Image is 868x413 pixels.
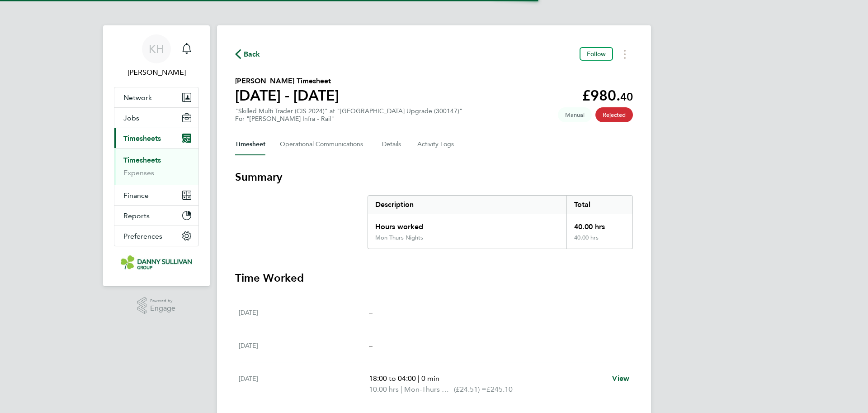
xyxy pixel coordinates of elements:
div: Timesheets [114,148,198,185]
div: [DATE] [239,340,369,351]
div: 40.00 hrs [566,234,632,249]
span: Jobs [123,114,139,122]
span: | [401,385,402,394]
span: 18:00 to 04:00 [369,374,416,383]
button: Preferences [114,226,198,246]
span: 10.00 hrs [369,385,399,394]
a: View [612,373,629,384]
span: – [369,341,373,350]
span: Katie Holland [114,67,199,78]
button: Jobs [114,108,198,128]
a: Expenses [123,168,154,177]
h3: Time Worked [235,271,633,285]
span: Timesheets [123,134,161,143]
span: Back [244,49,260,60]
button: Timesheet [235,134,265,155]
span: Network [123,93,152,102]
a: KH[PERSON_NAME] [114,34,199,78]
div: [DATE] [239,373,369,395]
button: Reports [114,206,198,226]
button: Network [114,87,198,107]
button: Finance [114,185,198,205]
button: Details [382,134,403,155]
span: (£24.51) = [454,385,486,394]
div: Summary [368,195,633,249]
img: dannysullivan-logo-retina.png [121,255,192,270]
button: Activity Logs [417,134,455,155]
div: "Skilled Multi Trader (CIS 2024)" at "[GEOGRAPHIC_DATA] Upgrade (300147)" [235,107,462,123]
span: 0 min [421,374,439,383]
nav: Main navigation [103,25,210,286]
span: Engage [150,305,175,312]
span: This timesheet was manually created. [558,107,592,122]
span: – [369,308,373,317]
button: Operational Communications [280,134,368,155]
span: Follow [587,50,606,58]
span: View [612,374,629,383]
span: 40 [620,90,633,103]
h2: [PERSON_NAME] Timesheet [235,76,339,86]
div: [DATE] [239,307,369,318]
span: Finance [123,191,149,200]
span: KH [149,43,164,55]
button: Follow [580,47,613,61]
div: For "[PERSON_NAME] Infra - Rail" [235,115,462,123]
span: Preferences [123,232,162,240]
span: Powered by [150,297,175,305]
button: Back [235,48,260,60]
button: Timesheets Menu [617,47,633,61]
span: This timesheet has been rejected. [595,107,633,122]
span: £245.10 [486,385,513,394]
div: 40.00 hrs [566,214,632,234]
h3: Summary [235,170,633,184]
div: Total [566,196,632,214]
div: Hours worked [368,214,566,234]
span: | [418,374,420,383]
div: Mon-Thurs Nights [375,234,423,241]
h1: [DATE] - [DATE] [235,86,339,105]
a: Powered byEngage [137,297,176,314]
div: Description [368,196,566,214]
span: Reports [123,211,150,220]
a: Go to home page [114,255,199,270]
span: Mon-Thurs Nights [404,384,454,395]
button: Timesheets [114,128,198,148]
a: Timesheets [123,156,161,164]
app-decimal: £980. [582,87,633,104]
